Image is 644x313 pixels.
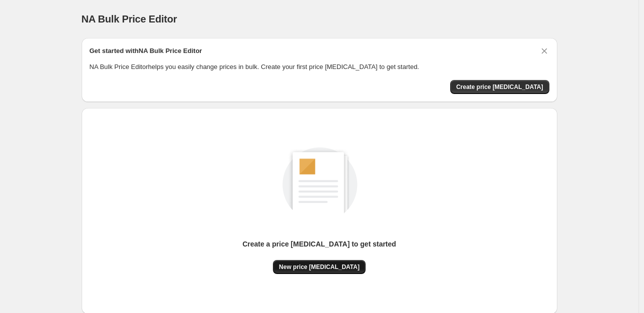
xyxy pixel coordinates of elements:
[450,80,549,94] button: Create price change job
[539,46,549,56] button: Dismiss card
[90,62,549,72] p: NA Bulk Price Editor helps you easily change prices in bulk. Create your first price [MEDICAL_DAT...
[273,260,366,274] button: New price [MEDICAL_DATA]
[279,263,360,271] span: New price [MEDICAL_DATA]
[456,83,543,91] span: Create price [MEDICAL_DATA]
[90,46,202,56] h2: Get started with NA Bulk Price Editor
[82,13,177,24] span: NA Bulk Price Editor
[242,239,396,249] p: Create a price [MEDICAL_DATA] to get started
